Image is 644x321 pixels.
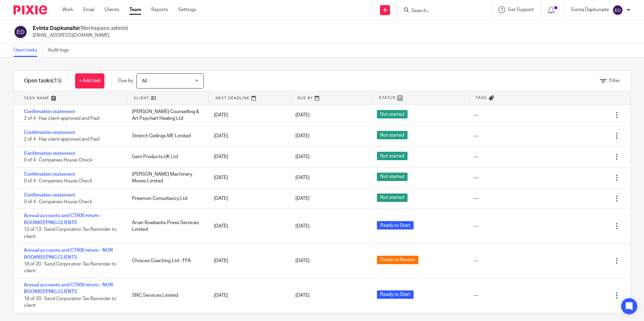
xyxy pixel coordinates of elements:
div: [DATE] [207,108,289,122]
a: Confirmation statement [24,109,75,114]
h2: Evinta Dapkunaite [33,25,128,32]
div: SNC Services Limited [125,289,207,302]
a: Reports [151,6,168,13]
span: 0 of 4 · Companies House Check [24,179,92,183]
div: [DATE] [207,150,289,164]
p: Evinta Dapkunaite [571,6,609,13]
div: [PERSON_NAME] Machinery Moves Limited [125,168,207,188]
span: (15) [52,78,62,83]
a: Confirmation statement [24,193,75,198]
div: Arran Bowbanks Press Services Limited [125,216,207,237]
span: Not started [377,173,408,181]
span: 0 of 4 · Companies House Check [24,200,92,204]
a: Annual accounts and CT600 return - BOOKKEEPING CLIENTS [24,213,101,225]
a: Audit logs [48,44,74,57]
div: --- [474,174,479,181]
span: [DATE] [295,196,310,201]
div: --- [474,257,479,264]
div: [DATE] [207,289,289,302]
span: 18 of 20 · Send Corporation Tax Reminder to client [24,296,116,308]
a: Confirmation statement [24,130,75,135]
span: Not started [377,110,408,118]
a: Team [129,6,141,13]
a: Email [83,6,94,13]
span: Not started [377,193,408,202]
span: Not started [377,131,408,139]
span: Not started [377,152,408,160]
span: 0 of 4 · Companies House Check [24,158,92,163]
span: 2 of 4 · Has client approved and Paid [24,137,99,142]
div: Stretch Ceilings ME Limited [125,129,207,143]
div: [DATE] [207,192,289,205]
span: [DATE] [295,154,310,159]
div: Gem Products UK Ltd [125,150,207,164]
div: [PERSON_NAME] Counselling & Art Psychart Healing Ltd [125,105,207,126]
span: [DATE] [295,258,310,263]
div: --- [474,292,479,299]
div: [DATE] [207,254,289,267]
span: [DATE] [295,134,310,138]
span: [DATE] [295,113,310,117]
span: Tags [476,95,487,101]
div: --- [474,195,479,202]
a: Clients [104,6,119,13]
span: [DATE] [295,175,310,180]
img: svg%3E [612,5,623,15]
a: Confirmation statement [24,151,75,156]
span: [DATE] [295,224,310,228]
p: [EMAIL_ADDRESS][DOMAIN_NAME] [33,32,128,39]
div: [DATE] [207,129,289,143]
a: Open tasks [13,44,43,57]
a: Settings [178,6,196,13]
h1: Open tasks [24,77,62,84]
span: All [142,79,147,83]
span: Ready to Start [377,290,414,299]
span: Ready to Start [377,221,414,229]
span: Get Support [508,7,534,12]
div: [DATE] [207,171,289,184]
a: Annual accounts and CT600 return - NON BOOKKEEPING CLIENTS [24,283,113,294]
div: [DATE] [207,219,289,233]
img: svg%3E [13,25,28,39]
span: 12 of 13 · Send Corporation Tax Reminder to client [24,227,116,239]
span: 18 of 20 · Send Corporation Tax Reminder to client [24,262,116,274]
img: Pixie [13,5,47,14]
a: + Add task [75,73,104,88]
a: Annual accounts and CT600 return - NON BOOKKEEPING CLIENTS [24,248,113,259]
p: Due by [118,77,133,84]
span: Filter [609,78,620,83]
span: (Workspace admin) [79,26,128,31]
a: Work [62,6,73,13]
span: [DATE] [295,293,310,298]
span: 2 of 4 · Has client approved and Paid [24,116,99,121]
div: --- [474,153,479,160]
div: --- [474,133,479,139]
div: --- [474,223,479,229]
span: Status [379,95,396,101]
div: Choices Coaching Ltd - FFA [125,254,207,267]
div: --- [474,112,479,118]
a: Confirmation statement [24,172,75,177]
span: Ready to Review [377,256,418,264]
input: Search [411,8,471,14]
div: Preemon Consultancy Ltd [125,192,207,205]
